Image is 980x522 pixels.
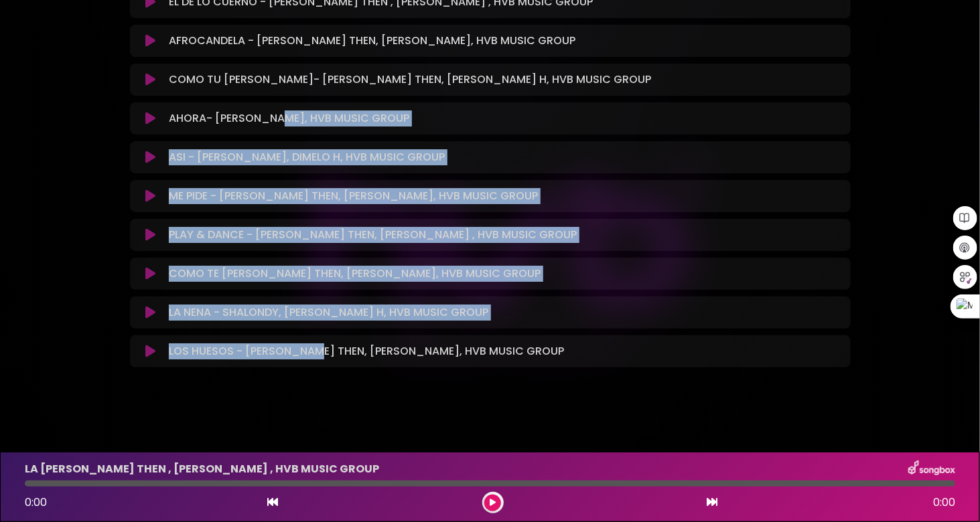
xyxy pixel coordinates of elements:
p: AHORA- [PERSON_NAME], HVB MUSIC GROUP [169,110,409,126]
p: AFROCANDELA - [PERSON_NAME] THEN, [PERSON_NAME], HVB MUSIC GROUP [169,33,575,49]
p: LA NENA - SHALONDY, [PERSON_NAME] H, HVB MUSIC GROUP [169,304,488,321]
p: ASI - [PERSON_NAME], DIMELO H, HVB MUSIC GROUP [169,149,445,165]
p: PLAY & DANCE - [PERSON_NAME] THEN, [PERSON_NAME] , HVB MUSIC GROUP [169,227,577,243]
p: LOS HUESOS - [PERSON_NAME] THEN, [PERSON_NAME], HVB MUSIC GROUP [169,343,564,359]
p: COMO TU [PERSON_NAME]- [PERSON_NAME] THEN, [PERSON_NAME] H, HVB MUSIC GROUP [169,72,651,88]
p: ME PIDE - [PERSON_NAME] THEN, [PERSON_NAME], HVB MUSIC GROUP [169,188,538,204]
p: COMO TE [PERSON_NAME] THEN, [PERSON_NAME], HVB MUSIC GROUP [169,266,541,282]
